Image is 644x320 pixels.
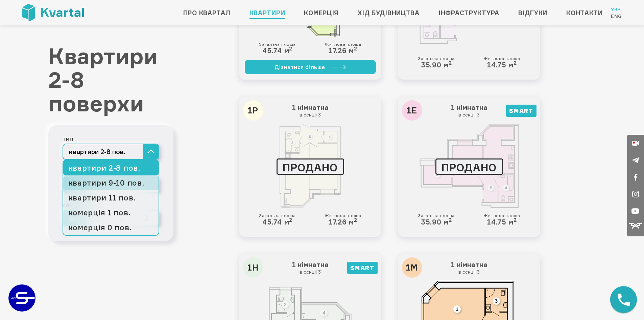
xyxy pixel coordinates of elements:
[304,7,339,18] a: Комерція
[402,100,422,121] div: 1Е
[277,158,344,175] div: ПРОДАНО
[404,102,535,120] h3: 1 кімнатна
[405,112,533,118] small: в секціі 3
[63,133,159,144] div: тип
[483,56,520,61] small: Житлова площа
[63,144,159,160] button: квартири 2-8 пов.
[245,259,376,277] h3: 1 кімнатна
[289,217,292,223] sup: 2
[483,56,520,69] div: 14.75 м
[325,42,361,55] div: 17.26 м
[183,7,231,18] a: Про квартал
[249,7,285,18] a: Квартири
[483,213,520,226] div: 14.75 м
[48,44,173,115] h1: Квартири 2-8 поверхи
[63,190,159,205] a: квартири 11 пов.
[435,158,503,175] div: ПРОДАНО
[63,205,159,220] a: комерція 1 пов.
[483,213,520,218] small: Житлова площа
[63,220,159,235] a: комерція 0 пов.
[289,45,292,52] sup: 2
[243,257,263,278] div: 1Н
[566,7,603,18] a: Контакти
[63,161,159,175] a: квартири 2-8 пов.
[245,102,376,120] h3: 1 кімнатна
[259,213,296,226] div: 45.74 м
[418,56,455,69] div: 35.90 м
[418,56,455,61] small: Загальна площа
[325,213,361,218] small: Житлова площа
[243,100,263,121] div: 1Р
[347,262,378,274] div: SMART
[418,213,455,218] small: Загальна площа
[514,217,517,223] sup: 2
[246,269,374,275] small: в секціі 3
[449,60,452,66] sup: 2
[418,213,455,226] div: 35.90 м
[11,296,34,300] text: ЗАБУДОВНИК
[325,42,361,47] small: Житлова площа
[611,6,622,13] a: Укр
[358,7,420,18] a: Хід будівництва
[63,175,159,190] a: квартири 9-10 пов.
[518,7,547,18] a: Відгуки
[402,257,422,278] div: 1М
[354,45,357,52] sup: 2
[259,42,296,55] div: 45.74 м
[514,60,517,66] sup: 2
[438,7,499,18] a: Інфраструктура
[404,259,535,277] h3: 1 кімнатна
[22,4,84,21] img: Kvartal
[259,42,296,47] small: Загальна площа
[8,284,35,312] a: ЗАБУДОВНИК
[354,217,357,223] sup: 2
[246,112,374,118] small: в секціі 3
[405,269,533,275] small: в секціі 3
[611,13,622,20] a: Eng
[245,60,376,74] a: Дізнатися більше
[325,213,361,226] div: 17.26 м
[449,217,452,223] sup: 2
[506,105,536,117] div: SMART
[259,213,296,218] small: Загальна площа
